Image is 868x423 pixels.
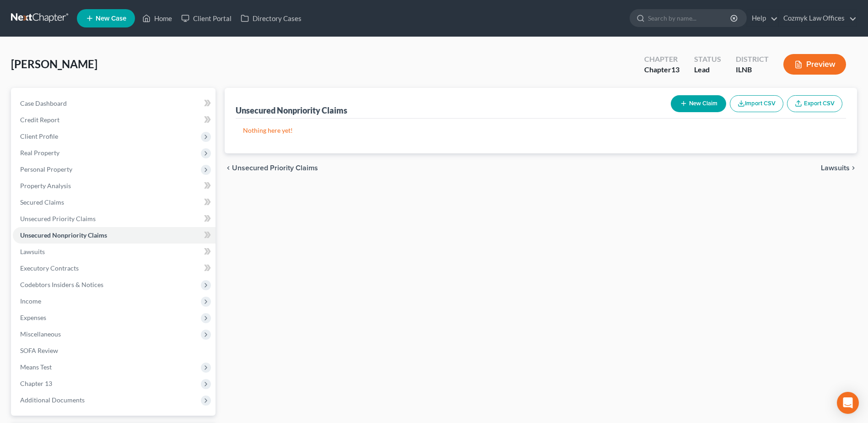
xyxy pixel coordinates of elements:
span: Credit Report [20,116,59,124]
button: Lawsuits chevron_right [821,164,857,172]
button: New Claim [671,95,726,112]
span: Executory Contracts [20,264,79,272]
span: Case Dashboard [20,99,67,107]
div: Lead [694,65,721,75]
div: Unsecured Nonpriority Claims [236,105,347,116]
a: Case Dashboard [13,95,216,112]
span: Property Analysis [20,182,71,190]
span: Personal Property [20,165,72,173]
a: Home [138,10,177,27]
a: Cozmyk Law Offices [779,10,857,27]
span: Chapter 13 [20,380,52,387]
div: District [736,54,769,65]
span: Expenses [20,314,46,321]
a: Lawsuits [13,244,216,260]
span: Lawsuits [821,164,850,172]
span: Unsecured Priority Claims [232,164,318,172]
span: Lawsuits [20,248,45,255]
div: Chapter [644,54,679,65]
input: Search by name... [648,10,732,27]
span: Miscellaneous [20,330,61,338]
span: [PERSON_NAME] [11,57,97,70]
span: New Case [96,15,126,22]
a: Unsecured Nonpriority Claims [13,227,216,244]
span: Codebtors Insiders & Notices [20,281,103,288]
a: Help [747,10,778,27]
span: 13 [671,65,679,74]
a: Directory Cases [236,10,306,27]
span: Real Property [20,149,59,157]
div: Chapter [644,65,679,75]
div: Open Intercom Messenger [837,392,859,414]
a: SOFA Review [13,342,216,359]
div: ILNB [736,65,769,75]
a: Credit Report [13,112,216,128]
a: Executory Contracts [13,260,216,277]
button: Preview [783,54,846,75]
button: Import CSV [730,95,783,112]
span: Client Profile [20,132,58,140]
span: Unsecured Priority Claims [20,215,96,222]
div: Status [694,54,721,65]
p: Nothing here yet! [243,126,839,135]
span: Unsecured Nonpriority Claims [20,231,107,239]
a: Secured Claims [13,194,216,211]
span: Income [20,297,41,305]
span: Secured Claims [20,198,64,206]
i: chevron_left [225,164,232,172]
a: Unsecured Priority Claims [13,211,216,227]
i: chevron_right [850,164,857,172]
a: Export CSV [787,95,842,112]
button: chevron_left Unsecured Priority Claims [225,164,318,172]
span: Means Test [20,363,52,371]
span: SOFA Review [20,347,58,354]
a: Client Portal [177,10,236,27]
span: Additional Documents [20,396,85,404]
a: Property Analysis [13,178,216,194]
